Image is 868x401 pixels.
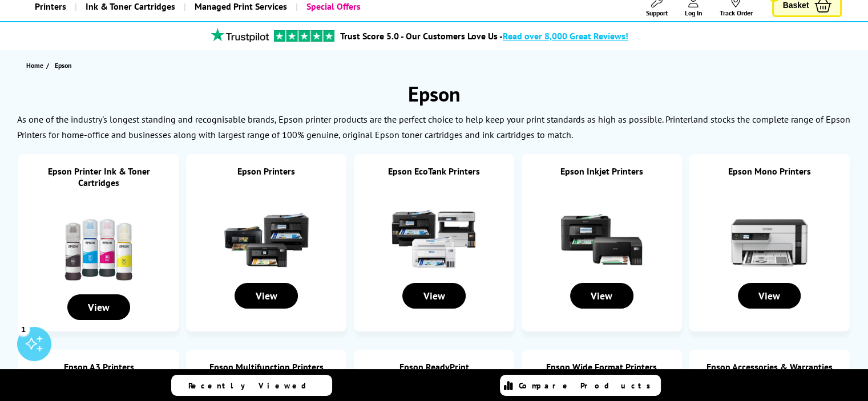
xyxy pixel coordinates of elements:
[56,200,142,285] img: Epson Printer Ink & Toner Cartridges
[224,188,309,274] img: Epson Printers
[559,188,644,274] img: Epson Inkjet Printers
[546,361,657,372] a: Epson Wide Format Printers
[67,294,131,320] div: View
[391,188,477,274] img: Epson EcoTank Printers
[26,59,46,71] a: Home
[684,9,702,17] span: Log In
[519,380,657,391] span: Compare Products
[645,9,667,17] span: Support
[67,302,131,313] a: View
[402,290,466,302] a: View
[11,80,857,107] h1: Epson
[399,361,469,372] a: Epson ReadyPrint
[171,375,332,396] a: Recently Viewed
[64,361,134,372] a: Epson A3 Printers
[738,283,801,309] div: View
[235,283,298,309] div: View
[48,165,150,188] a: Epson Printer Ink & Toner Cartridges
[388,165,480,177] a: Epson EcoTank Printers
[17,114,850,140] p: As one of the industry's longest standing and recognisable brands, Epson printer products are the...
[570,283,633,309] div: View
[738,290,801,302] a: View
[205,28,274,42] img: trustpilot rating
[17,323,30,335] div: 1
[235,290,298,302] a: View
[188,380,318,391] span: Recently Viewed
[728,165,810,177] a: Epson Mono Printers
[503,30,628,42] span: Read over 8,000 Great Reviews!
[706,361,832,372] a: Epson Accessories & Warranties
[402,283,466,309] div: View
[209,361,324,372] a: Epson Multifunction Printers
[340,30,628,42] a: Trust Score 5.0 - Our Customers Love Us -Read over 8,000 Great Reviews!
[274,30,334,42] img: trustpilot rating
[500,375,661,396] a: Compare Products
[55,61,72,70] span: Epson
[560,165,643,177] a: Epson Inkjet Printers
[237,165,295,177] a: Epson Printers
[726,188,812,274] img: Epson Mono Printers
[570,290,633,302] a: View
